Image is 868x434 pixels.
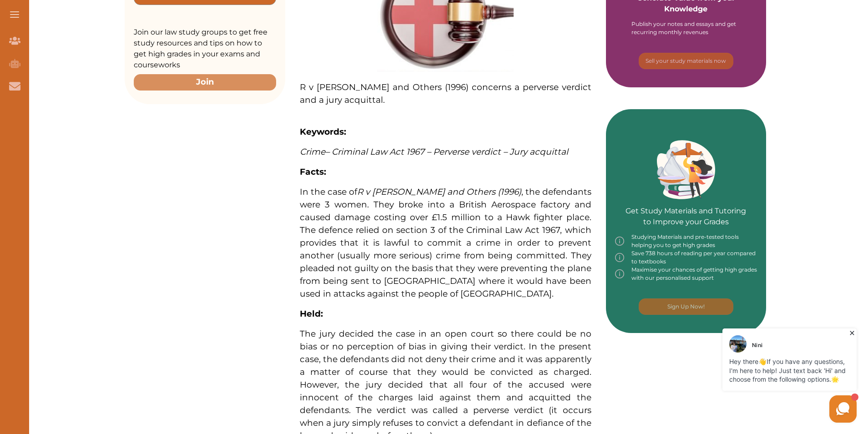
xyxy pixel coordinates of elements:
iframe: HelpCrunch [650,326,859,425]
p: Sell your study materials now [646,57,726,65]
div: Maximise your chances of getting high grades with our personalised support [615,266,757,282]
span: , the defendants were 3 women. They broke into a British Aerospace factory and caused damage cost... [300,187,591,299]
button: Join [134,74,276,90]
img: info-img [615,249,624,266]
iframe: Reviews Badge Ribbon Widget [617,369,790,391]
div: Publish your notes and essays and get recurring monthly revenues [631,20,741,36]
span: Criminal Law Act 1967 – [332,146,431,157]
img: info-img [615,266,624,282]
button: [object Object] [639,53,733,69]
p: Get Study Materials and Tutoring to Improve your Grades [626,180,746,227]
p: Sign Up Now! [667,303,705,311]
span: R v [PERSON_NAME] and Others (1996) concerns a perverse verdict and a jury acquittal. [300,82,591,105]
img: Green card image [657,140,715,199]
em: R v [PERSON_NAME] and Others (1996) [357,187,521,197]
strong: Held: [300,308,323,319]
strong: Facts: [300,167,326,177]
button: [object Object] [639,298,733,315]
span: Perverse verdict – Jury acquittal [433,146,568,157]
div: Save 738 hours of reading per year compared to textbooks [615,249,757,266]
span: In the case of [300,187,521,197]
span: – [325,146,329,157]
img: info-img [615,233,624,249]
p: Join our law study groups to get free study resources and tips on how to get high grades in your ... [134,27,276,71]
strong: Keywords: [300,126,346,137]
span: Crime [300,146,325,157]
div: Studying Materials and pre-tested tools helping you to get high grades [615,233,757,249]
